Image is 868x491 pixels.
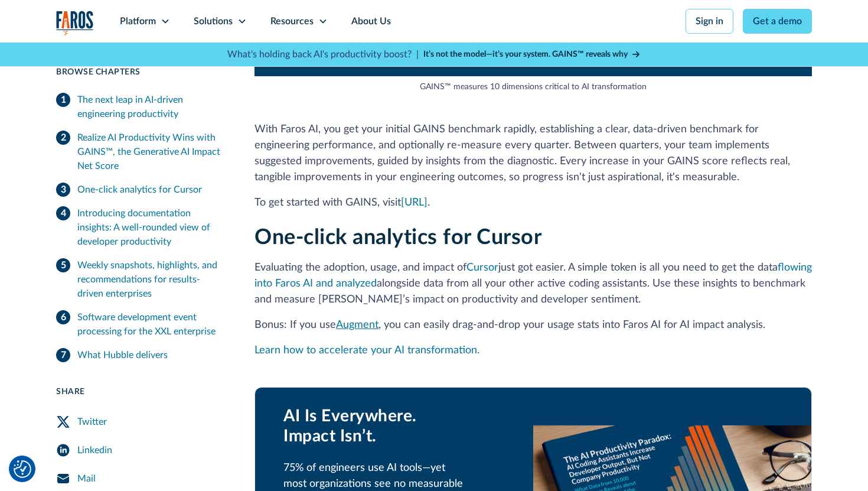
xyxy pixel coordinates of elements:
[56,305,226,343] a: Software development event processing for the XXL enterprise
[77,131,226,173] div: Realize AI Productivity Wins with GAINS™, the Generative AI Impact Net Score
[14,460,31,478] button: Cookie Settings
[56,253,226,305] a: Weekly snapshots, highlights, and recommendations for results-driven enterprises
[56,201,226,253] a: Introducing documentation insights: A well-rounded view of developer productivity
[77,472,96,486] div: Mail
[686,9,733,34] a: Sign in
[77,348,168,362] div: What Hubble delivers
[77,206,226,249] div: Introducing documentation insights: A well-rounded view of developer productivity
[77,443,112,457] div: Linkedin
[270,14,314,28] div: Resources
[254,317,812,333] p: Bonus: If you use , you can easily drag-and-drop your usage stats into Faros AI for AI impact ana...
[254,260,812,308] p: Evaluating the adoption, usage, and impact of just got easier. A simple token is all you need to ...
[283,407,505,446] div: AI Is Everywhere. Impact Isn’t.
[56,11,94,35] a: home
[56,436,226,464] a: LinkedIn Share
[77,258,226,301] div: Weekly snapshots, highlights, and recommendations for results-driven enterprises
[56,343,226,367] a: What Hubble delivers
[56,88,226,126] a: The next leap in AI-driven engineering productivity
[56,408,226,436] a: Twitter Share
[254,195,812,211] p: To get started with GAINS, visit .
[56,386,226,398] div: Share
[194,14,233,28] div: Solutions
[254,81,812,93] figcaption: GAINS™ measures 10 dimensions critical to AI transformation
[56,126,226,178] a: Realize AI Productivity Wins with GAINS™, the Generative AI Impact Net Score
[77,183,202,197] div: One-click analytics for Cursor
[77,93,226,121] div: The next leap in AI-driven engineering productivity
[254,122,812,186] p: With Faros AI, you get your initial GAINS benchmark rapidly, establishing a clear, data-driven be...
[77,310,226,339] div: Software development event processing for the XXL enterprise
[77,415,107,429] div: Twitter
[423,50,628,58] strong: It’s not the model—it’s your system. GAINS™ reveals why
[14,460,31,478] img: Revisit consent button
[56,11,94,35] img: Logo of the analytics and reporting company Faros.
[254,345,479,356] a: Learn how to accelerate your AI transformation.
[336,320,378,330] a: Augment
[466,262,498,273] a: Cursor
[423,48,641,61] a: It’s not the model—it’s your system. GAINS™ reveals why
[227,47,419,61] p: What's holding back AI's productivity boost? |
[743,9,812,34] a: Get a demo
[254,225,812,251] h2: One-click analytics for Cursor
[120,14,156,28] div: Platform
[401,197,428,208] a: [URL]
[56,66,226,79] div: Browse Chapters
[56,178,226,201] a: One-click analytics for Cursor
